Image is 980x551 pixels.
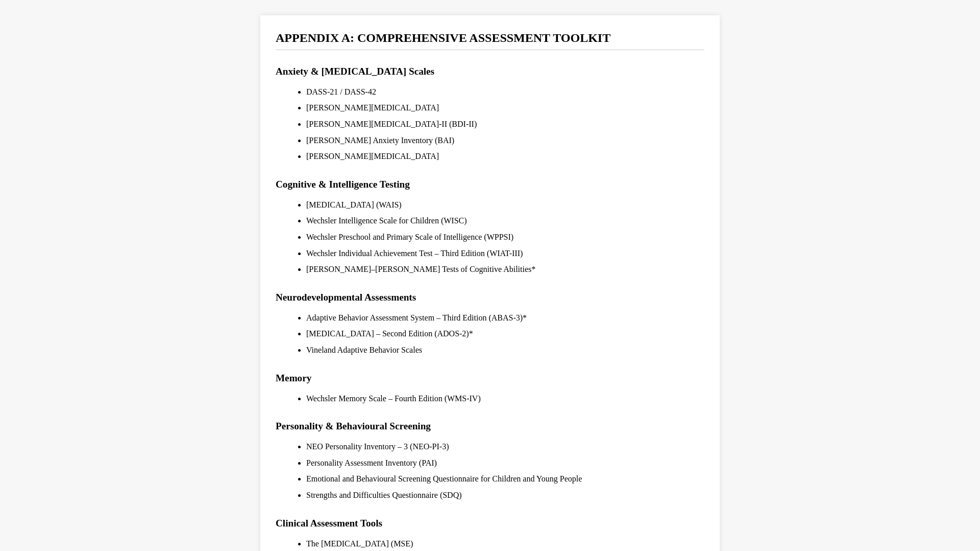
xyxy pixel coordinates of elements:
[276,291,704,303] h3: Neurodevelopmental Assessments
[306,101,704,114] li: [PERSON_NAME][MEDICAL_DATA]
[306,247,704,260] li: Wechsler Individual Achievement Test – Third Edition (WIAT-III)
[276,420,704,432] h3: Personality & Behavioural Screening
[306,472,704,486] li: Emotional and Behavioural Screening Questionnaire for Children and Young People
[276,31,704,50] h2: APPENDIX A: COMPREHENSIVE ASSESSMENT TOOLKIT
[276,517,704,529] h3: Clinical Assessment Tools
[306,134,704,147] li: [PERSON_NAME] Anxiety Inventory (BAI)
[306,214,704,227] li: Wechsler Intelligence Scale for Children (WISC)
[306,85,704,99] li: DASS-21 / DASS-42
[306,537,704,550] li: The [MEDICAL_DATA] (MSE)
[306,231,704,244] li: Wechsler Preschool and Primary Scale of Intelligence (WPPSI)
[306,456,704,470] li: Personality Assessment Inventory (PAI)
[306,118,704,131] li: [PERSON_NAME][MEDICAL_DATA]-II (BDI-II)
[306,150,704,163] li: [PERSON_NAME][MEDICAL_DATA]
[306,311,704,325] li: Adaptive Behavior Assessment System – Third Edition (ABAS-3)*
[306,440,704,453] li: NEO Personality Inventory – 3 (NEO-PI-3)
[306,327,704,340] li: [MEDICAL_DATA] – Second Edition (ADOS-2)*
[276,178,704,190] h3: Cognitive & Intelligence Testing
[306,489,704,502] li: Strengths and Difficulties Questionnaire (SDQ)
[306,263,704,276] li: [PERSON_NAME]–[PERSON_NAME] Tests of Cognitive Abilities*
[306,343,704,357] li: Vineland Adaptive Behavior Scales
[276,65,704,77] h3: Anxiety & [MEDICAL_DATA] Scales
[306,392,704,405] li: Wechsler Memory Scale – Fourth Edition (WMS-IV)
[276,372,704,384] h3: Memory
[306,198,704,212] li: [MEDICAL_DATA] (WAIS)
